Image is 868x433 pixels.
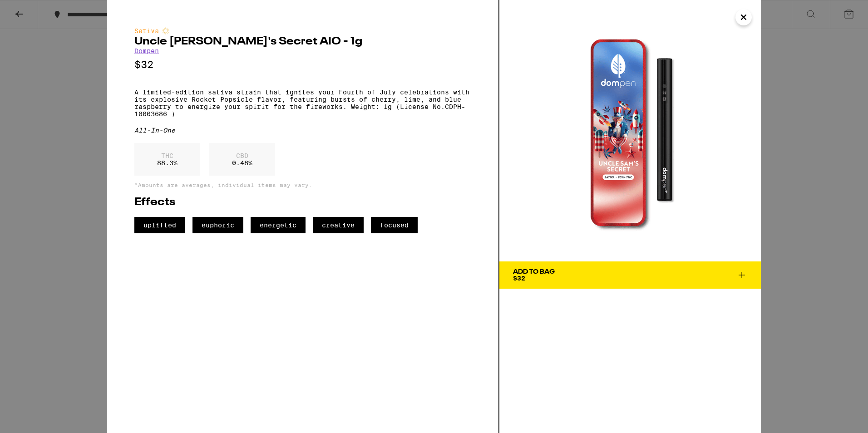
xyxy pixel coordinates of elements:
[134,59,471,70] p: $32
[232,152,252,159] p: CBD
[134,182,471,188] p: *Amounts are averages, individual items may vary.
[162,27,169,34] img: sativaColor.svg
[134,197,471,208] h2: Effects
[134,127,471,134] div: All-In-One
[209,143,275,176] div: 0.48 %
[251,217,306,233] span: energetic
[499,261,761,289] button: Add To Bag$32
[157,152,178,159] p: THC
[134,27,471,34] div: Sativa
[134,36,471,47] h2: Uncle [PERSON_NAME]'s Secret AIO - 1g
[192,217,243,233] span: euphoric
[735,9,752,25] button: Close
[513,269,555,275] div: Add To Bag
[513,275,525,282] span: $32
[134,217,185,233] span: uplifted
[134,47,159,54] a: Dompen
[134,143,200,176] div: 88.3 %
[313,217,364,233] span: creative
[134,89,471,118] p: A limited-edition sativa strain that ignites your Fourth of July celebrations with its explosive ...
[371,217,418,233] span: focused
[5,6,65,14] span: Hi. Need any help?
